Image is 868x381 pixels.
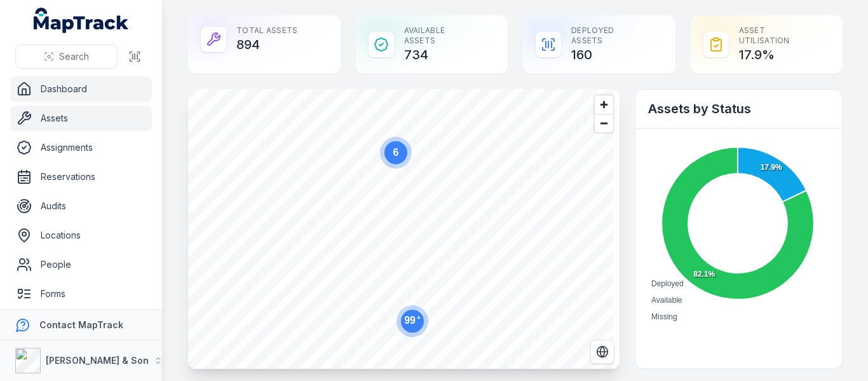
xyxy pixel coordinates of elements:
[651,279,684,288] span: Deployed
[648,100,829,118] h2: Assets by Status
[10,164,152,190] a: Reservations
[404,314,421,326] text: 99
[10,193,152,219] a: Audits
[393,147,399,158] text: 6
[651,312,677,321] span: Missing
[651,296,682,305] span: Available
[10,135,152,160] a: Assignments
[10,76,152,102] a: Dashboard
[188,89,613,369] canvas: Map
[10,281,152,307] a: Forms
[59,50,89,63] span: Search
[34,8,129,33] a: MapTrack
[595,114,613,132] button: Zoom out
[46,355,149,366] strong: [PERSON_NAME] & Son
[39,319,123,330] strong: Contact MapTrack
[595,95,613,114] button: Zoom in
[590,340,614,364] button: Switch to Satellite View
[10,106,152,131] a: Assets
[417,314,421,321] tspan: +
[15,45,118,69] button: Search
[10,223,152,248] a: Locations
[10,252,152,277] a: People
